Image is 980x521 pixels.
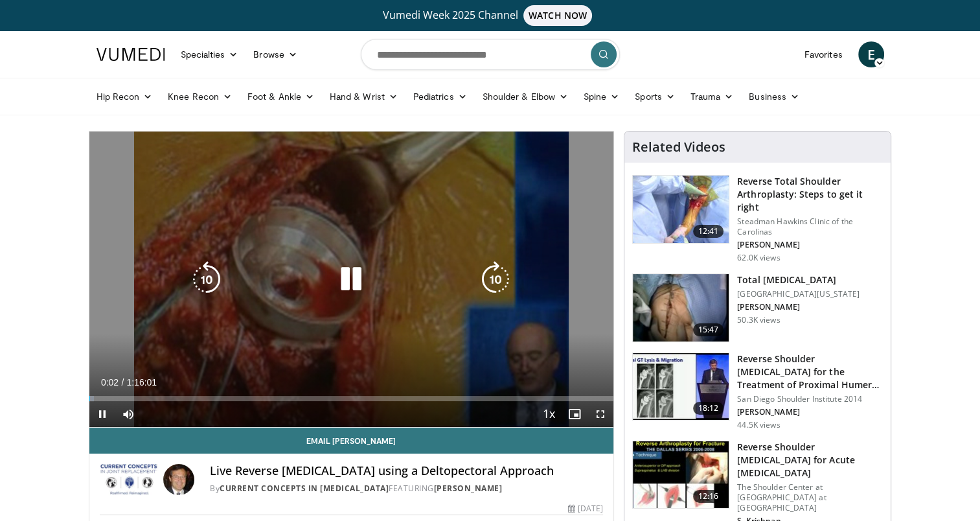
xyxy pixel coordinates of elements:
p: The Shoulder Center at [GEOGRAPHIC_DATA] at [GEOGRAPHIC_DATA] [737,482,883,513]
span: / [122,377,124,388]
a: Trauma [683,84,742,110]
a: [PERSON_NAME] [434,483,503,494]
a: Pediatrics [405,84,475,110]
a: Browse [245,41,305,67]
p: San Diego Shoulder Institute 2014 [737,394,883,404]
p: 44.5K views [737,420,780,430]
div: By FEATURING [210,483,603,494]
img: 38826_0000_3.png.150x105_q85_crop-smart_upscale.jpg [633,274,729,342]
h4: Live Reverse [MEDICAL_DATA] using a Deltopectoral Approach [210,464,603,478]
video-js: Video Player [89,132,614,428]
p: Steadman Hawkins Clinic of the Carolinas [737,216,883,237]
span: 1:16:01 [126,377,157,388]
a: Hip Recon [89,84,161,110]
a: Sports [627,84,683,110]
p: [PERSON_NAME] [737,240,883,250]
button: Enable picture-in-picture mode [562,401,587,427]
div: [DATE] [568,503,603,515]
a: E [858,41,884,67]
a: Vumedi Week 2025 ChannelWATCH NOW [98,5,882,26]
h3: Reverse Shoulder [MEDICAL_DATA] for the Treatment of Proximal Humeral … [737,353,883,391]
span: 15:47 [693,323,724,336]
a: Email [PERSON_NAME] [89,428,614,454]
a: Business [741,84,807,110]
a: Foot & Ankle [240,84,322,110]
p: [GEOGRAPHIC_DATA][US_STATE] [737,289,860,299]
a: 18:12 Reverse Shoulder [MEDICAL_DATA] for the Treatment of Proximal Humeral … San Diego Shoulder ... [632,353,883,430]
h3: Reverse Total Shoulder Arthroplasty: Steps to get it right [737,175,883,214]
h3: Reverse Shoulder [MEDICAL_DATA] for Acute [MEDICAL_DATA] [737,441,883,480]
p: 50.3K views [737,315,780,325]
img: Current Concepts in Joint Replacement [100,464,159,495]
p: 62.0K views [737,253,780,263]
a: Hand & Wrist [322,84,405,110]
a: Favorites [797,41,850,67]
button: Pause [89,401,115,427]
button: Playback Rate [536,401,562,427]
a: Knee Recon [160,84,240,110]
a: Specialties [173,41,246,67]
a: 12:41 Reverse Total Shoulder Arthroplasty: Steps to get it right Steadman Hawkins Clinic of the C... [632,175,883,263]
span: 18:12 [693,402,724,415]
img: 326034_0000_1.png.150x105_q85_crop-smart_upscale.jpg [633,176,729,243]
a: Spine [576,84,627,110]
a: Current Concepts in [MEDICAL_DATA] [220,483,389,494]
input: Search topics, interventions [361,39,620,70]
div: Progress Bar [89,396,614,401]
img: butch_reverse_arthroplasty_3.png.150x105_q85_crop-smart_upscale.jpg [633,441,729,509]
a: Shoulder & Elbow [475,84,576,110]
p: [PERSON_NAME] [737,302,860,312]
button: Mute [115,401,141,427]
p: [PERSON_NAME] [737,407,883,417]
img: Q2xRg7exoPLTwO8X4xMDoxOjA4MTsiGN.150x105_q85_crop-smart_upscale.jpg [633,353,729,421]
span: 12:16 [693,490,724,503]
button: Fullscreen [587,401,613,427]
span: 0:02 [101,377,119,388]
span: WATCH NOW [523,5,592,26]
img: Avatar [163,464,194,495]
a: 15:47 Total [MEDICAL_DATA] [GEOGRAPHIC_DATA][US_STATE] [PERSON_NAME] 50.3K views [632,273,883,342]
img: VuMedi Logo [97,48,165,61]
span: 12:41 [693,225,724,238]
h4: Related Videos [632,139,725,155]
h3: Total [MEDICAL_DATA] [737,273,860,286]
